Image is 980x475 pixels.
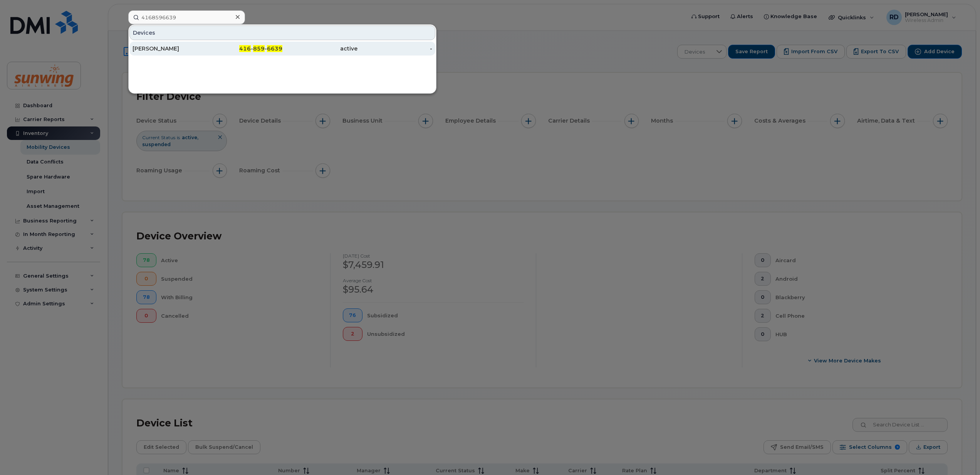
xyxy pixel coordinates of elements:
span: 6639 [267,45,282,52]
span: 416 [239,45,251,52]
span: 859 [253,45,265,52]
div: - - [208,45,283,52]
div: active [282,45,357,52]
div: - [357,45,433,52]
div: Devices [129,25,435,40]
a: [PERSON_NAME]416-859-6639active- [129,42,435,56]
div: [PERSON_NAME] [133,45,208,52]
